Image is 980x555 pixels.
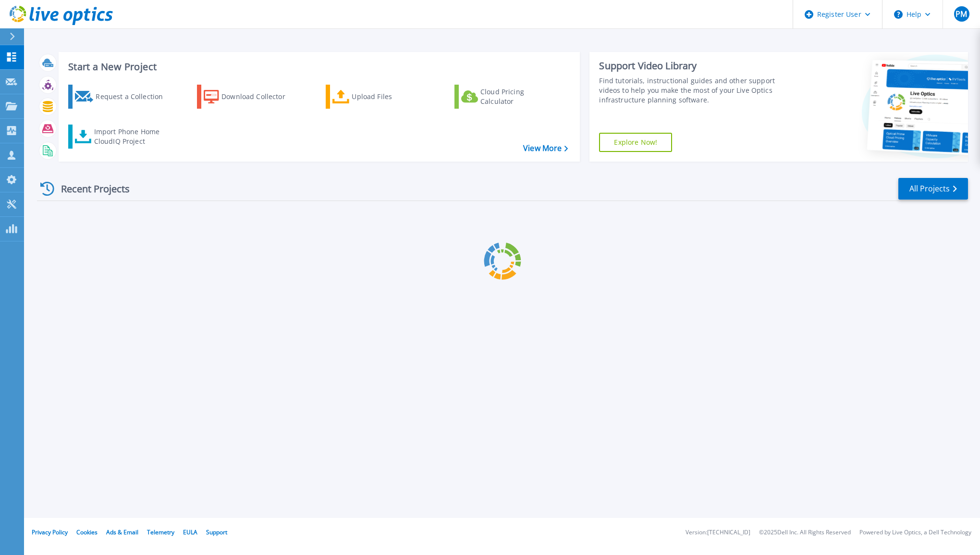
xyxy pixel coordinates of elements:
div: Upload Files [352,87,429,106]
div: Request a Collection [96,87,172,106]
li: Powered by Live Optics, a Dell Technology [859,530,971,536]
li: © 2025 Dell Inc. All Rights Reserved [759,530,851,536]
h3: Start a New Project [68,62,568,72]
span: PM [955,10,967,18]
a: Support [206,528,227,536]
a: View More [523,144,568,153]
div: Cloud Pricing Calculator [480,87,557,106]
a: Request a Collection [68,85,175,109]
a: Explore Now! [599,133,672,152]
a: Cloud Pricing Calculator [454,85,562,109]
a: Download Collector [197,85,304,109]
a: All Projects [898,178,968,200]
div: Support Video Library [599,60,793,72]
a: Privacy Policy [32,528,68,536]
div: Import Phone Home CloudIQ Project [94,127,169,146]
a: EULA [183,528,197,536]
li: Version: [TECHNICAL_ID] [686,530,750,536]
a: Upload Files [326,85,433,109]
div: Find tutorials, instructional guides and other support videos to help you make the most of your L... [599,76,793,105]
a: Telemetry [147,528,174,536]
a: Cookies [76,528,98,536]
div: Download Collector [221,87,298,106]
div: Recent Projects [37,177,143,201]
a: Ads & Email [106,528,138,536]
